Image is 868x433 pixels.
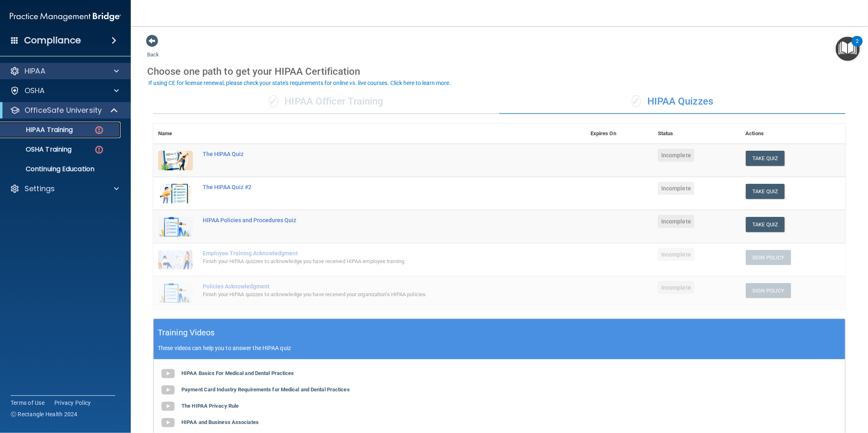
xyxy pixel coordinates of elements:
[10,9,121,25] img: PMB logo
[203,283,545,290] div: Policies Acknowledgment
[158,345,841,351] p: These videos can help you to answer the HIPAA quiz
[25,105,102,115] p: OfficeSafe University
[25,86,45,96] p: OSHA
[632,95,641,107] span: ✓
[746,250,791,265] button: Sign Policy
[158,326,215,340] h5: Training Videos
[658,215,694,228] span: Incomplete
[181,386,350,393] b: Payment Card Industry Requirements for Medical and Dental Practices
[269,95,278,107] span: ✓
[741,124,846,144] th: Actions
[499,89,846,114] div: HIPAA Quizzes
[181,419,259,425] b: HIPAA and Business Associates
[147,60,852,83] div: Choose one path to get your HIPAA Certification
[658,281,694,294] span: Incomplete
[746,217,785,232] button: Take Quiz
[160,366,176,382] img: gray_youtube_icon.38fcd6cc.png
[25,184,55,194] p: Settings
[153,124,198,144] th: Name
[148,80,451,86] div: If using CE for license renewal, please check your state's requirements for online vs. live cours...
[147,42,159,58] a: Back
[160,398,176,415] img: gray_youtube_icon.38fcd6cc.png
[181,403,239,409] b: The HIPAA Privacy Rule
[24,35,81,46] h4: Compliance
[203,151,545,157] div: The HIPAA Quiz
[5,126,73,134] p: HIPAA Training
[11,399,45,407] a: Terms of Use
[586,124,653,144] th: Expires On
[10,86,119,96] a: OSHA
[10,184,119,194] a: Settings
[5,145,72,154] p: OSHA Training
[11,410,78,418] span: Ⓒ Rectangle Health 2024
[160,382,176,398] img: gray_youtube_icon.38fcd6cc.png
[54,399,91,407] a: Privacy Policy
[94,145,104,155] img: danger-circle.6113f641.png
[203,250,545,257] div: Employee Training Acknowledgment
[203,184,545,190] div: The HIPAA Quiz #2
[25,66,45,76] p: HIPAA
[658,248,694,261] span: Incomplete
[658,149,694,162] span: Incomplete
[746,151,785,166] button: Take Quiz
[10,105,119,115] a: OfficeSafe University
[153,89,499,114] div: HIPAA Officer Training
[10,66,119,76] a: HIPAA
[203,217,545,223] div: HIPAA Policies and Procedures Quiz
[5,165,117,173] p: Continuing Education
[836,37,860,61] button: Open Resource Center, 2 new notifications
[746,184,785,199] button: Take Quiz
[856,41,859,52] div: 2
[160,415,176,431] img: gray_youtube_icon.38fcd6cc.png
[653,124,740,144] th: Status
[203,290,545,299] div: Finish your HIPAA quizzes to acknowledge you have received your organization’s HIPAA policies.
[658,182,694,195] span: Incomplete
[203,257,545,266] div: Finish your HIPAA quizzes to acknowledge you have received HIPAA employee training.
[746,283,791,298] button: Sign Policy
[181,370,294,376] b: HIPAA Basics For Medical and Dental Practices
[147,79,452,87] button: If using CE for license renewal, please check your state's requirements for online vs. live cours...
[94,125,104,135] img: danger-circle.6113f641.png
